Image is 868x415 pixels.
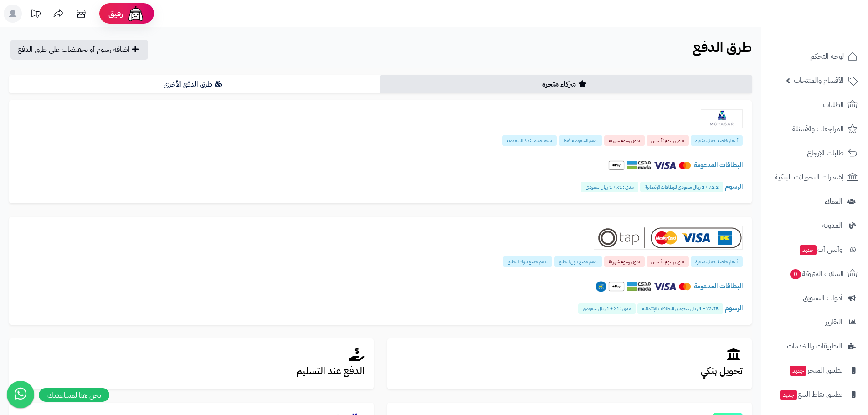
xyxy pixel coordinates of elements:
a: شركاء متجرة [380,75,752,93]
a: طلبات الإرجاع [767,142,863,164]
span: يدعم جميع دول الخليج [554,256,602,267]
span: إشعارات التحويلات البنكية [775,171,844,184]
a: Tap أسعار خاصة بعملاء متجرة بدون رسوم تأسيس بدون رسوم شهرية يدعم جميع دول الخليج يدعم جميع بنوك ا... [9,217,752,324]
a: أدوات التسويق [767,287,863,309]
span: البطاقات المدعومة [694,281,743,291]
span: 2.75٪ + 1 ريال سعودي للبطاقات الإئتمانية [637,303,723,314]
b: طرق الدفع [693,37,752,57]
span: 0 [790,269,801,279]
img: logo-2.png [806,25,859,44]
h3: تحويل بنكي [396,366,743,376]
span: جديد [780,390,797,400]
a: تطبيق المتجرجديد [767,359,863,381]
span: التطبيقات والخدمات [787,340,842,353]
span: العملاء [825,195,842,208]
span: الطلبات [823,98,844,111]
a: تحديثات المنصة [24,5,47,25]
a: تحويل بنكي [387,338,752,389]
span: يدعم جميع بنوك السعودية [502,135,557,146]
a: التطبيقات والخدمات [767,335,863,357]
a: الدفع عند التسليم [9,338,374,389]
span: جديد [790,366,806,376]
span: المدونة [822,219,842,232]
span: رفيق [108,8,123,19]
a: اضافة رسوم أو تخفيضات على طرق الدفع [10,40,148,60]
img: ai-face.png [127,5,145,23]
span: يدعم السعودية فقط [559,135,602,146]
span: وآتس آب [799,243,842,256]
span: مدى : 1٪ + 1 ريال سعودي [578,303,636,314]
span: مدى : 1٪ + 1 ريال سعودي [581,182,638,192]
a: طرق الدفع الأخرى [9,75,380,93]
span: أدوات التسويق [803,292,842,304]
span: بدون رسوم تأسيس [647,256,689,267]
a: السلات المتروكة0 [767,263,863,285]
a: التقارير [767,311,863,333]
span: جديد [800,245,817,255]
span: 2.2٪ + 1 ريال سعودي للبطاقات الإئتمانية [640,182,723,192]
span: بدون رسوم شهرية [604,256,645,267]
span: السلات المتروكة [789,267,844,280]
span: الرسوم [725,181,743,191]
a: Moyasar أسعار خاصة بعملاء متجرة بدون رسوم تأسيس بدون رسوم شهرية يدعم السعودية فقط يدعم جميع بنوك ... [9,100,752,203]
span: المراجعات والأسئلة [792,123,844,135]
a: إشعارات التحويلات البنكية [767,166,863,188]
a: العملاء [767,190,863,212]
span: أسعار خاصة بعملاء متجرة [691,135,743,146]
span: بدون رسوم تأسيس [647,135,689,146]
a: وآتس آبجديد [767,239,863,261]
span: تطبيق نقاط البيع [779,388,842,401]
a: تطبيق نقاط البيعجديد [767,384,863,405]
a: لوحة التحكم [767,46,863,67]
span: الرسوم [725,303,743,313]
span: تطبيق المتجر [789,364,842,377]
span: يدعم جميع بنوك الخليج [503,256,552,267]
span: الأقسام والمنتجات [794,74,844,87]
span: طلبات الإرجاع [807,147,844,159]
a: المدونة [767,215,863,236]
span: التقارير [825,316,842,328]
img: Tap [594,226,743,250]
img: Moyasar [701,109,743,128]
a: المراجعات والأسئلة [767,118,863,140]
span: البطاقات المدعومة [694,160,743,170]
span: أسعار خاصة بعملاء متجرة [691,256,743,267]
span: لوحة التحكم [810,50,844,63]
h3: الدفع عند التسليم [18,366,365,376]
a: الطلبات [767,94,863,116]
span: بدون رسوم شهرية [604,135,645,146]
